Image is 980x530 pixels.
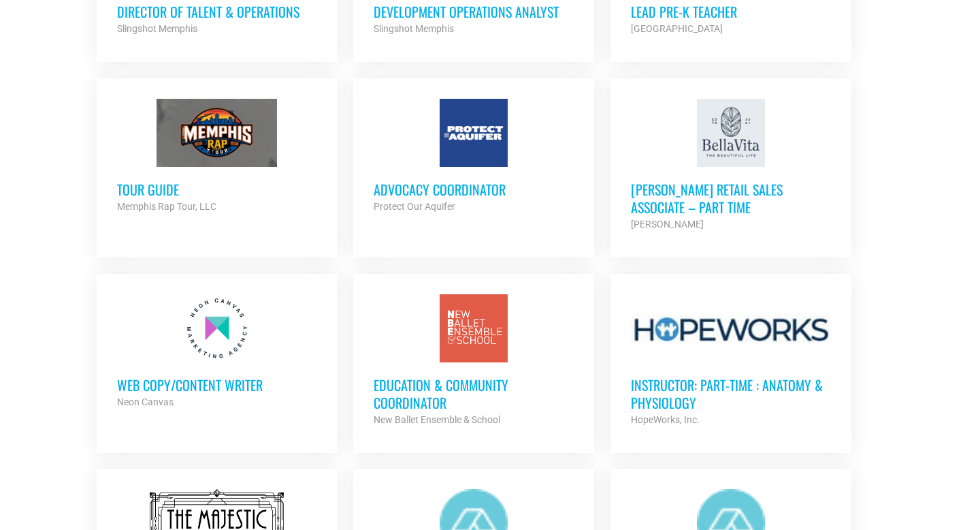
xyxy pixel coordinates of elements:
a: Advocacy Coordinator Protect Our Aquifer [353,78,594,235]
h3: Director of Talent & Operations [117,3,317,20]
h3: Instructor: Part-Time : Anatomy & Physiology [631,376,831,411]
strong: New Ballet Ensemble & School [374,414,500,425]
h3: Education & Community Coordinator [374,376,574,411]
h3: Development Operations Analyst [374,3,574,20]
strong: Neon Canvas [117,396,174,407]
a: Education & Community Coordinator New Ballet Ensemble & School [353,274,594,448]
h3: Lead Pre-K Teacher [631,3,831,20]
a: Tour Guide Memphis Rap Tour, LLC [97,78,338,235]
strong: Slingshot Memphis [374,23,454,34]
a: Web Copy/Content Writer Neon Canvas [97,274,338,431]
strong: HopeWorks, Inc. [631,414,700,425]
strong: Protect Our Aquifer [374,201,455,212]
h3: Tour Guide [117,181,317,198]
strong: Memphis Rap Tour, LLC [117,201,216,212]
strong: [GEOGRAPHIC_DATA] [631,23,723,34]
h3: [PERSON_NAME] Retail Sales Associate – Part Time [631,181,831,216]
strong: [PERSON_NAME] [631,219,704,230]
h3: Advocacy Coordinator [374,181,574,198]
strong: Slingshot Memphis [117,23,197,34]
h3: Web Copy/Content Writer [117,376,317,394]
a: Instructor: Part-Time : Anatomy & Physiology HopeWorks, Inc. [610,274,851,448]
a: [PERSON_NAME] Retail Sales Associate – Part Time [PERSON_NAME] [610,78,851,253]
